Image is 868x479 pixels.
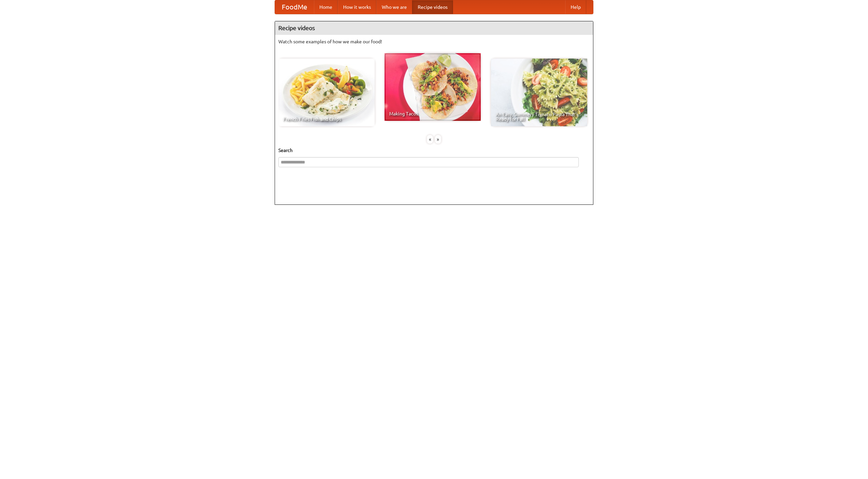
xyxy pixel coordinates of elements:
[278,147,590,154] h5: Search
[314,0,338,14] a: Home
[565,0,586,14] a: Help
[283,117,370,122] span: French Fries Fish and Chips
[435,135,441,144] div: »
[278,59,375,126] a: French Fries Fish and Chips
[496,112,583,122] span: An Easy, Summery Tomato Pasta That's Ready for Fall
[384,53,481,121] a: Making Tacos
[427,135,433,144] div: «
[491,59,587,126] a: An Easy, Summery Tomato Pasta That's Ready for Fall
[412,0,453,14] a: Recipe videos
[376,0,412,14] a: Who we are
[338,0,376,14] a: How it works
[278,38,590,45] p: Watch some examples of how we make our food!
[275,21,593,35] h4: Recipe videos
[389,111,476,116] span: Making Tacos
[275,0,314,14] a: FoodMe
